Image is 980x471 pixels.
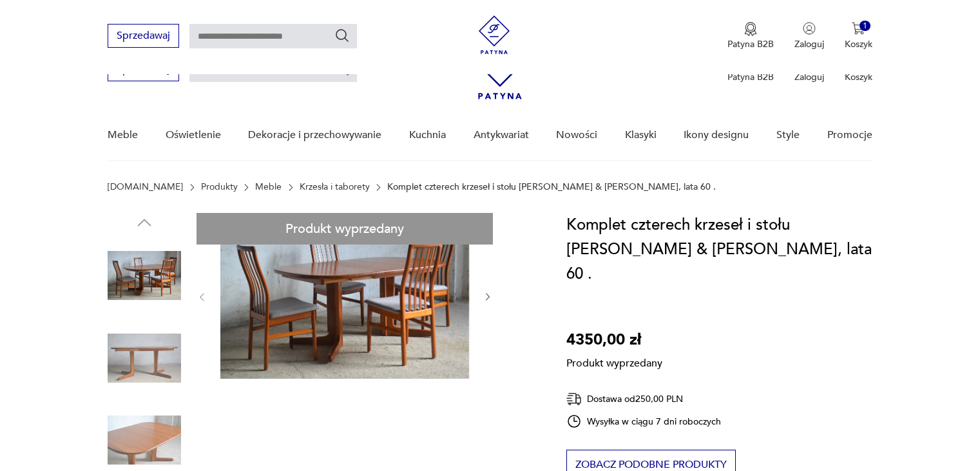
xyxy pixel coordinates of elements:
a: Antykwariat [474,110,529,160]
a: Kuchnia [409,110,446,160]
a: Style [776,110,800,160]
button: Szukaj [334,28,350,43]
a: Ikony designu [684,110,749,160]
p: Koszyk [845,71,872,83]
a: Klasyki [625,110,657,160]
div: Wysyłka w ciągu 7 dni roboczych [566,414,721,429]
p: Zaloguj [794,71,824,83]
div: Dostawa od 250,00 PLN [566,391,721,407]
a: Promocje [827,110,872,160]
a: Ikona medaluPatyna B2B [727,22,774,50]
a: Dekoracje i przechowywanie [248,110,381,160]
div: 1 [860,21,870,32]
img: Ikona dostawy [566,391,582,407]
img: Ikona koszyka [852,22,865,35]
p: Patyna B2B [727,38,774,50]
button: Patyna B2B [727,22,774,50]
p: Patyna B2B [727,71,774,83]
a: Produkty [201,182,238,192]
p: Koszyk [845,38,872,50]
a: Meble [255,182,282,192]
h1: Komplet czterech krzeseł i stołu [PERSON_NAME] & [PERSON_NAME], lata 60 . [566,213,872,286]
a: Krzesła i taborety [300,182,370,192]
a: Meble [108,110,138,160]
button: 1Koszyk [845,22,872,50]
a: Oświetlenie [166,110,221,160]
a: Sprzedawaj [108,32,179,41]
button: Zaloguj [794,22,824,50]
a: Nowości [556,110,597,160]
p: Zaloguj [794,38,824,50]
p: Komplet czterech krzeseł i stołu [PERSON_NAME] & [PERSON_NAME], lata 60 . [387,182,716,192]
img: Ikonka użytkownika [803,22,816,35]
a: [DOMAIN_NAME] [108,182,183,192]
a: Sprzedawaj [108,66,179,75]
p: Produkt wyprzedany [566,352,662,370]
img: Ikona medalu [744,22,757,36]
p: 4350,00 zł [566,328,662,352]
button: Sprzedawaj [108,24,179,48]
img: Patyna - sklep z meblami i dekoracjami vintage [475,15,514,54]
